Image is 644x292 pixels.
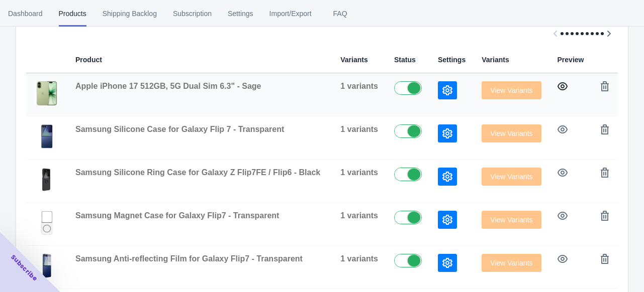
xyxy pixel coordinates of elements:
[340,254,378,263] span: 1 variants
[340,168,378,177] span: 1 variants
[34,124,59,149] img: 9085652c-8183-4c3d-b1c5-30d1f0d0f283.jpg
[340,211,378,220] span: 1 variants
[394,56,416,64] span: Status
[59,1,86,27] span: Products
[9,253,39,283] span: Subscribe
[438,56,466,64] span: Settings
[34,81,59,105] img: 4a844950-a151-4e41-81b3-af9f1b4fef60.jpg
[75,168,320,177] span: Samsung Silicone Ring Case for Galaxy Z Flip7FE / Flip6 - Black
[558,56,584,64] span: Preview
[340,125,378,133] span: 1 variants
[75,211,279,220] span: Samsung Magnet Case for Galaxy Flip7 - Transparent
[600,25,618,43] button: Scroll table right one column
[75,56,102,64] span: Product
[34,211,59,235] img: 84d69e80-66ef-4c78-b983-b3f77295c884.jpg
[340,82,378,90] span: 1 variants
[173,1,212,27] span: Subscription
[75,82,261,90] span: Apple iPhone 17 512GB, 5G Dual Sim 6.3" - Sage
[75,254,303,263] span: Samsung Anti-reflecting Film for Galaxy Flip7 - Transparent
[103,1,157,27] span: Shipping Backlog
[269,1,312,27] span: Import/Export
[34,168,59,192] img: 7664201b-3852-4345-8ebe-e490cc2c0ec1.jpg
[340,56,367,64] span: Variants
[8,1,43,27] span: Dashboard
[228,1,253,27] span: Settings
[482,56,509,64] span: Variants
[328,1,353,27] span: FAQ
[75,125,284,133] span: Samsung Silicone Case for Galaxy Flip 7 - Transparent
